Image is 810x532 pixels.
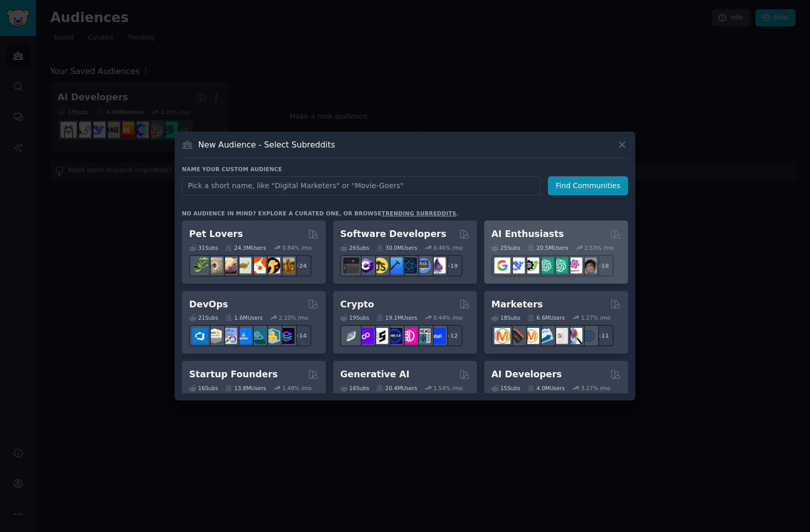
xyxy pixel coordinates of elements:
h2: Crypto [340,298,374,311]
h2: Software Developers [340,228,446,241]
img: cockatiel [250,258,266,273]
img: AskMarketing [523,328,539,344]
div: 19 Sub s [340,314,369,321]
div: 2.53 % /mo [584,244,614,251]
div: + 24 [290,255,311,277]
div: 16 Sub s [340,384,369,392]
img: leopardgeckos [221,258,237,273]
div: 26 Sub s [340,244,369,251]
img: azuredevops [192,328,208,344]
div: 15 Sub s [491,384,520,392]
div: 24.3M Users [225,244,266,251]
img: ArtificalIntelligence [581,258,597,273]
div: 0.84 % /mo [282,244,311,251]
img: defi_ [430,328,446,344]
div: + 12 [441,325,463,346]
div: 18 Sub s [491,314,520,321]
img: reactnative [401,258,417,273]
img: bigseo [509,328,525,344]
div: 4.0M Users [527,384,565,392]
img: web3 [386,328,402,344]
h2: AI Enthusiasts [491,228,564,241]
img: iOSProgramming [386,258,402,273]
div: 1.54 % /mo [433,384,463,392]
div: 2.10 % /mo [279,314,308,321]
div: 20.4M Users [376,384,417,392]
img: ethfinance [343,328,359,344]
h2: DevOps [189,298,228,311]
img: csharp [358,258,374,273]
div: 1.6M Users [225,314,263,321]
div: 1.48 % /mo [282,384,311,392]
a: trending subreddits [381,210,456,216]
div: 19.1M Users [376,314,417,321]
img: MarketingResearch [566,328,582,344]
img: elixir [430,258,446,273]
h3: Name your custom audience [182,166,628,173]
img: AskComputerScience [415,258,431,273]
div: + 19 [441,255,463,277]
img: learnjavascript [372,258,388,273]
div: 0.44 % /mo [433,314,463,321]
img: Emailmarketing [538,328,554,344]
img: googleads [552,328,568,344]
div: 0.46 % /mo [433,244,463,251]
img: AItoolsCatalog [523,258,539,273]
div: + 14 [290,325,311,346]
img: platformengineering [250,328,266,344]
div: 20.5M Users [527,244,568,251]
div: 25 Sub s [491,244,520,251]
img: turtle [235,258,251,273]
input: Pick a short name, like "Digital Marketers" or "Movie-Goers" [182,176,541,195]
img: OnlineMarketing [581,328,597,344]
div: 16 Sub s [189,384,218,392]
img: ethstaker [372,328,388,344]
img: CryptoNews [415,328,431,344]
div: + 11 [592,325,614,346]
h2: AI Developers [491,368,562,381]
img: AWS_Certified_Experts [207,328,223,344]
img: ballpython [207,258,223,273]
div: 30.0M Users [376,244,417,251]
h2: Generative AI [340,368,410,381]
img: chatgpt_promptDesign [538,258,554,273]
h2: Startup Founders [189,368,278,381]
div: 21 Sub s [189,314,218,321]
img: DeepSeek [509,258,525,273]
img: aws_cdk [264,328,280,344]
img: content_marketing [494,328,510,344]
h2: Pet Lovers [189,228,243,241]
div: + 18 [592,255,614,277]
img: herpetology [192,258,208,273]
div: 3.27 % /mo [581,384,611,392]
img: chatgpt_prompts_ [552,258,568,273]
img: software [343,258,359,273]
img: PlatformEngineers [279,328,294,344]
img: PetAdvice [264,258,280,273]
img: Docker_DevOps [221,328,237,344]
div: 6.6M Users [527,314,565,321]
button: Find Communities [548,176,628,195]
h3: New Audience - Select Subreddits [198,139,335,150]
div: No audience in mind? Explore a curated one, or browse . [182,210,458,217]
h2: Marketers [491,298,543,311]
div: 13.8M Users [225,384,266,392]
img: defiblockchain [401,328,417,344]
img: DevOpsLinks [235,328,251,344]
img: OpenAIDev [566,258,582,273]
div: 31 Sub s [189,244,218,251]
img: dogbreed [279,258,294,273]
img: GoogleGeminiAI [494,258,510,273]
img: 0xPolygon [358,328,374,344]
div: 1.27 % /mo [581,314,611,321]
